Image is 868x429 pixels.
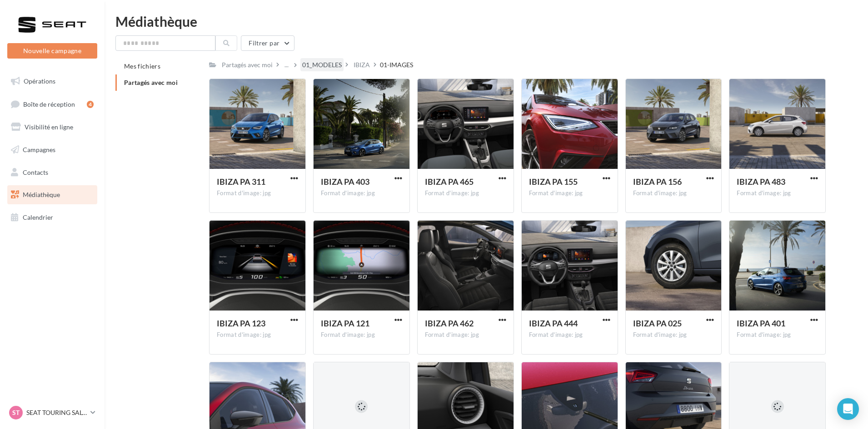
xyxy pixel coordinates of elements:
[7,404,97,421] a: ST SEAT TOURING SALON
[23,191,60,198] span: Médiathèque
[425,331,506,339] div: Format d'image: jpg
[24,77,55,85] span: Opérations
[283,59,290,71] div: ...
[217,331,298,339] div: Format d'image: jpg
[737,177,785,187] span: IBIZA PA 483
[425,189,506,197] div: Format d'image: jpg
[124,79,178,86] span: Partagés avec moi
[241,35,294,51] button: Filtrer par
[737,189,818,197] div: Format d'image: jpg
[321,189,402,197] div: Format d'image: jpg
[23,168,48,176] span: Contacts
[737,318,785,328] span: IBIZA PA 401
[5,94,99,114] a: Boîte de réception4
[529,331,610,339] div: Format d'image: jpg
[217,318,265,328] span: IBIZA PA 123
[23,100,75,108] span: Boîte de réception
[124,62,160,70] span: Mes fichiers
[837,398,859,420] div: Open Intercom Messenger
[321,177,369,187] span: IBIZA PA 403
[87,101,94,108] div: 4
[5,163,99,182] a: Contacts
[12,408,20,417] span: ST
[5,118,99,137] a: Visibilité en ligne
[633,318,682,328] span: IBIZA PA 025
[25,123,73,131] span: Visibilité en ligne
[321,331,402,339] div: Format d'image: jpg
[529,189,610,197] div: Format d'image: jpg
[354,60,370,69] div: IBIZA
[115,15,857,28] div: Médiathèque
[425,318,474,328] span: IBIZA PA 462
[633,189,714,197] div: Format d'image: jpg
[7,43,97,59] button: Nouvelle campagne
[633,177,682,187] span: IBIZA PA 156
[23,213,53,221] span: Calendrier
[529,318,578,328] span: IBIZA PA 444
[425,177,474,187] span: IBIZA PA 465
[222,60,273,69] div: Partagés avec moi
[737,331,818,339] div: Format d'image: jpg
[26,408,87,417] p: SEAT TOURING SALON
[217,189,298,197] div: Format d'image: jpg
[302,60,342,69] div: 01_MODELES
[529,177,578,187] span: IBIZA PA 155
[23,146,55,153] span: Campagnes
[5,208,99,227] a: Calendrier
[5,140,99,159] a: Campagnes
[321,318,369,328] span: IBIZA PA 121
[633,331,714,339] div: Format d'image: jpg
[5,72,99,91] a: Opérations
[5,185,99,204] a: Médiathèque
[380,60,413,69] div: 01-IMAGES
[217,177,265,187] span: IBIZA PA 311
